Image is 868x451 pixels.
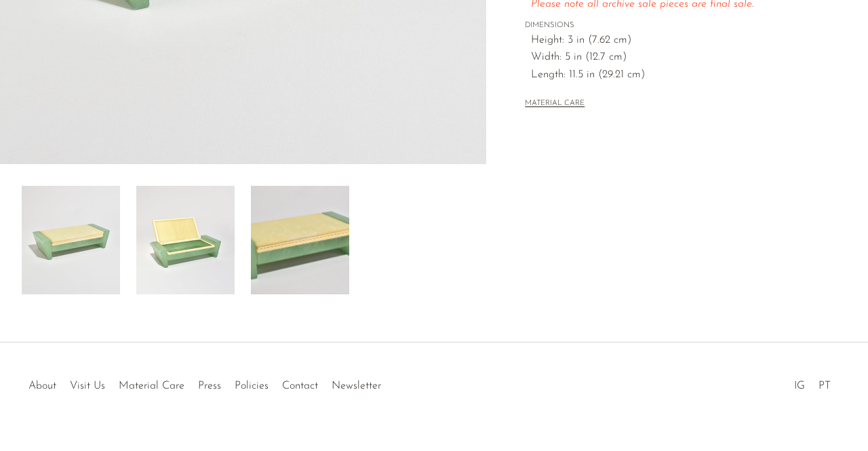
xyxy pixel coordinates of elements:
ul: Quick links [22,370,388,395]
span: DIMENSIONS [525,20,830,32]
a: Policies [235,380,269,391]
a: Material Care [119,380,184,391]
img: Italian Alabaster Box [251,186,349,294]
img: Italian Alabaster Box [22,186,120,294]
img: Italian Alabaster Box [136,186,235,294]
a: IG [794,380,805,391]
a: PT [818,380,831,391]
span: Width: 5 in (12.7 cm) [531,49,830,66]
a: About [28,380,56,391]
span: Height: 3 in (7.62 cm) [531,32,830,50]
a: Press [198,380,221,391]
a: Contact [282,380,318,391]
a: Visit Us [70,380,105,391]
span: Length: 11.5 in (29.21 cm) [531,66,830,84]
ul: Social Medias [787,370,837,395]
button: MATERIAL CARE [525,99,585,109]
